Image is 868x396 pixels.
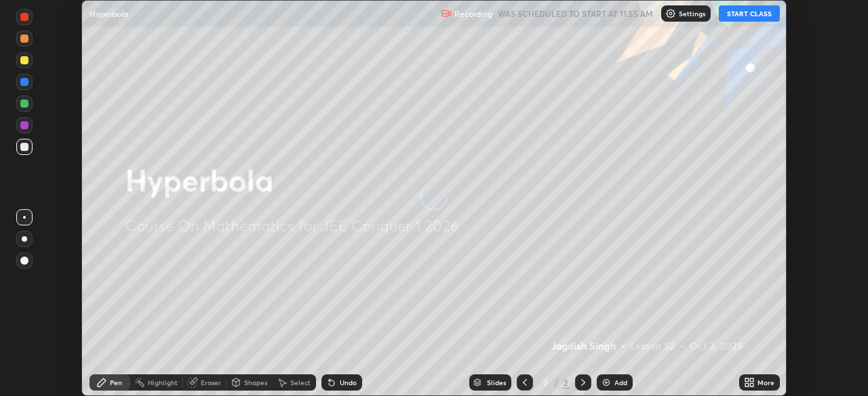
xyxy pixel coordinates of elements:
div: 2 [538,378,552,387]
img: add-slide-button [601,377,612,388]
div: Undo [340,379,357,386]
div: Eraser [201,379,221,386]
img: class-settings-icons [665,8,676,19]
div: 2 [561,376,570,389]
p: Recording [454,9,492,19]
h5: WAS SCHEDULED TO START AT 11:55 AM [498,7,653,20]
img: recording.375f2c34.svg [441,8,452,19]
p: Settings [679,10,705,17]
div: Add [614,379,627,386]
div: Pen [110,379,122,386]
div: Highlight [148,379,178,386]
div: Select [290,379,311,386]
div: More [757,379,774,386]
button: START CLASS [719,5,780,22]
p: Hyperbola [90,8,128,19]
div: Slides [487,379,506,386]
div: Shapes [244,379,267,386]
div: / [555,378,559,387]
